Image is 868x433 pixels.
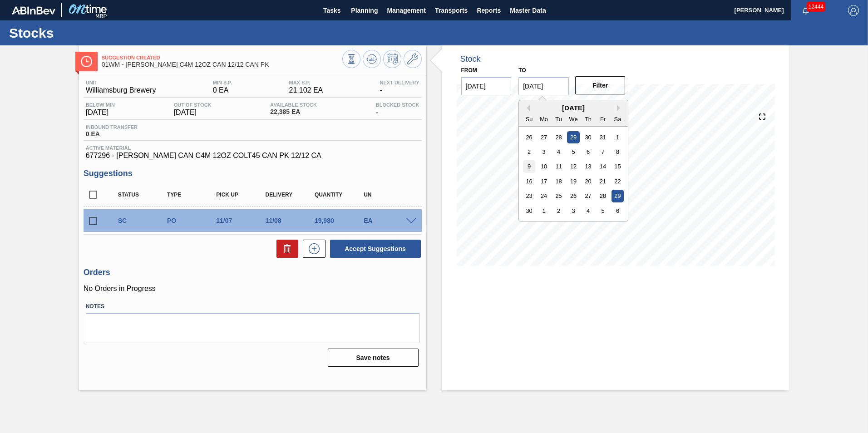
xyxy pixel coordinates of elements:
[791,4,820,17] button: Notifications
[552,131,565,143] div: Choose Tuesday, October 28th, 2025
[12,6,55,15] img: TNhmsLtSVTkK8tSr43FrP2fwEKptu5GPRR3wAAAABJRU5ErkJggg==
[518,67,526,74] label: to
[552,175,565,187] div: Choose Tuesday, November 18th, 2025
[174,108,212,117] span: [DATE]
[272,240,298,258] div: Delete Suggestions
[612,113,624,125] div: Sa
[582,146,594,158] div: Choose Thursday, November 6th, 2025
[263,192,318,198] div: Delivery
[213,80,232,85] span: MIN S.P.
[523,175,535,187] div: Choose Sunday, November 16th, 2025
[404,50,422,68] button: Go to Master Data / General
[263,217,318,224] div: 11/08/2025
[523,105,530,111] button: Previous Month
[86,80,156,85] span: Unit
[612,205,624,217] div: Choose Saturday, December 6th, 2025
[322,5,342,16] span: Tasks
[612,146,624,158] div: Choose Saturday, November 8th, 2025
[567,175,580,187] div: Choose Wednesday, November 19th, 2025
[86,86,156,94] span: Williamsburg Brewery
[325,239,422,259] div: Accept Suggestions
[435,5,468,16] span: Transports
[351,5,378,16] span: Planning
[330,240,421,258] button: Accept Suggestions
[387,5,426,16] span: Management
[174,102,212,108] span: Out Of Stock
[597,113,609,125] div: Fr
[567,160,580,172] div: Choose Wednesday, November 12th, 2025
[361,192,416,198] div: UN
[116,217,171,224] div: Suggestion Created
[86,108,115,117] span: [DATE]
[84,268,422,277] h3: Orders
[582,113,594,125] div: Th
[213,86,232,94] span: 0 EA
[342,50,360,68] button: Stocks Overview
[328,349,419,367] button: Save notes
[289,86,323,94] span: 21,102 EA
[807,2,825,12] span: 12444
[523,113,535,125] div: Su
[538,131,550,143] div: Choose Monday, October 27th, 2025
[363,50,381,68] button: Update Chart
[523,205,535,217] div: Choose Sunday, November 30th, 2025
[567,205,580,217] div: Choose Wednesday, December 3rd, 2025
[612,175,624,187] div: Choose Saturday, November 22nd, 2025
[552,190,565,202] div: Choose Tuesday, November 25th, 2025
[461,67,477,74] label: From
[597,190,609,202] div: Choose Friday, November 28th, 2025
[383,50,401,68] button: Schedule Inventory
[523,160,535,172] div: Choose Sunday, November 9th, 2025
[116,192,171,198] div: Status
[597,146,609,158] div: Choose Friday, November 7th, 2025
[582,205,594,217] div: Choose Thursday, December 4th, 2025
[538,160,550,172] div: Choose Monday, November 10th, 2025
[582,175,594,187] div: Choose Thursday, November 20th, 2025
[380,80,419,85] span: Next Delivery
[523,146,535,158] div: Choose Sunday, November 2nd, 2025
[165,192,220,198] div: Type
[582,131,594,143] div: Choose Thursday, October 30th, 2025
[86,102,115,108] span: Below Min
[597,205,609,217] div: Choose Friday, December 5th, 2025
[361,217,416,224] div: EA
[374,102,422,117] div: -
[86,131,138,138] span: 0 EA
[518,77,569,95] input: mm/dd/yyyy
[289,80,323,85] span: MAX S.P.
[312,192,367,198] div: Quantity
[270,102,317,108] span: Available Stock
[9,28,170,38] h1: Stocks
[575,76,626,94] button: Filter
[538,113,550,125] div: Mo
[582,160,594,172] div: Choose Thursday, November 13th, 2025
[102,61,342,68] span: 01WM - CARR C4M 12OZ CAN 12/12 CAN PK
[84,169,422,178] h3: Suggestions
[519,104,628,112] div: [DATE]
[552,113,565,125] div: Tu
[523,190,535,202] div: Choose Sunday, November 23rd, 2025
[538,190,550,202] div: Choose Monday, November 24th, 2025
[460,54,481,64] div: Stock
[86,300,419,313] label: Notes
[617,105,623,111] button: Next Month
[81,56,92,67] img: Ícone
[612,160,624,172] div: Choose Saturday, November 15th, 2025
[552,160,565,172] div: Choose Tuesday, November 11th, 2025
[552,205,565,217] div: Choose Tuesday, December 2nd, 2025
[214,192,269,198] div: Pick up
[597,131,609,143] div: Choose Friday, October 31st, 2025
[612,131,624,143] div: Choose Saturday, November 1st, 2025
[270,108,317,115] span: 22,385 EA
[597,160,609,172] div: Choose Friday, November 14th, 2025
[86,152,419,160] span: 677296 - [PERSON_NAME] CAN C4M 12OZ COLT45 CAN PK 12/12 CA
[552,146,565,158] div: Choose Tuesday, November 4th, 2025
[567,190,580,202] div: Choose Wednesday, November 26th, 2025
[538,146,550,158] div: Choose Monday, November 3rd, 2025
[582,190,594,202] div: Choose Thursday, November 27th, 2025
[312,217,367,224] div: 19,980
[86,124,138,130] span: Inbound Transfer
[376,102,419,108] span: Blocked Stock
[522,130,625,218] div: month 2025-11
[510,5,546,16] span: Master Data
